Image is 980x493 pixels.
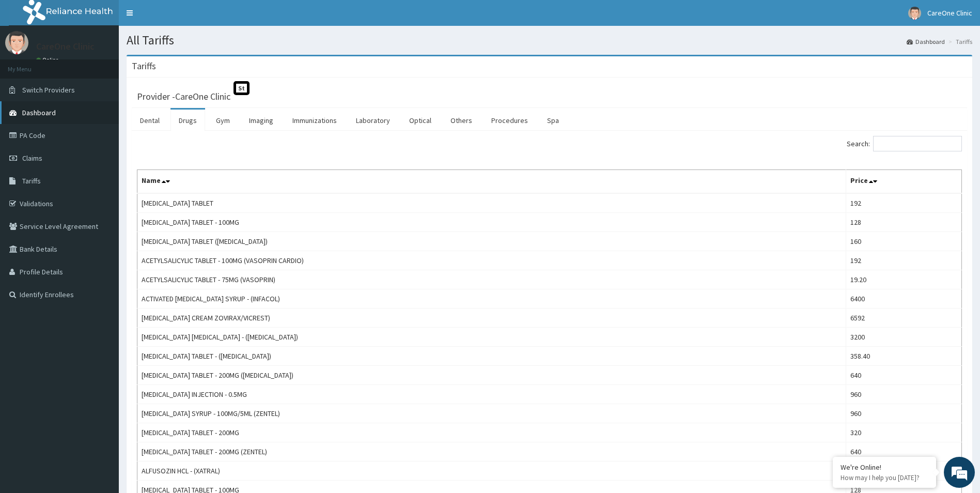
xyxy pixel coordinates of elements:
[22,108,56,117] span: Dashboard
[846,442,962,461] td: 640
[846,270,962,289] td: 19.20
[846,309,962,328] td: 6592
[22,153,42,163] span: Claims
[137,309,846,328] td: [MEDICAL_DATA] CREAM ZOVIRAX/VICREST)
[137,461,846,481] td: ALFUSOZIN HCL - (XATRAL)
[348,110,398,131] a: Laboratory
[137,289,846,309] td: ACTIVATED [MEDICAL_DATA] SYRUP - (INFACOL)
[169,5,194,30] div: Minimize live chat window
[846,423,962,442] td: 320
[137,213,846,232] td: [MEDICAL_DATA] TABLET - 100MG
[5,31,28,54] img: User Image
[137,404,846,423] td: [MEDICAL_DATA] SYRUP - 100MG/5ML (ZENTEL)
[847,136,962,151] label: Search:
[36,42,95,51] p: CareOne Clinic
[137,442,846,461] td: [MEDICAL_DATA] TABLET - 200MG (ZENTEL)
[846,170,962,194] th: Price
[137,366,846,385] td: [MEDICAL_DATA] TABLET - 200MG ([MEDICAL_DATA])
[846,213,962,232] td: 128
[127,34,972,47] h1: All Tariffs
[137,347,846,366] td: [MEDICAL_DATA] TABLET - ([MEDICAL_DATA])
[36,56,61,64] a: Online
[170,110,205,131] a: Drugs
[846,193,962,213] td: 192
[19,52,42,78] img: d_794563401_company_1708531726252_794563401
[137,193,846,213] td: [MEDICAL_DATA] TABLET
[60,130,143,235] span: We're online!
[927,8,972,18] span: CareOne Clinic
[234,81,250,95] span: St
[22,85,75,95] span: Switch Providers
[846,385,962,404] td: 960
[137,385,846,404] td: [MEDICAL_DATA] INJECTION - 0.5MG
[846,328,962,347] td: 3200
[401,110,440,131] a: Optical
[208,110,238,131] a: Gym
[846,232,962,251] td: 160
[137,232,846,251] td: [MEDICAL_DATA] TABLET ([MEDICAL_DATA])
[137,328,846,347] td: [MEDICAL_DATA] [MEDICAL_DATA] - ([MEDICAL_DATA])
[5,282,197,318] textarea: Type your message and hit 'Enter'
[137,270,846,289] td: ACETYLSALICYLIC TABLET - 75MG (VASOPRIN)
[241,110,282,131] a: Imaging
[907,37,945,46] a: Dashboard
[873,136,962,151] input: Search:
[846,366,962,385] td: 640
[22,176,41,186] span: Tariffs
[841,473,928,482] p: How may I help you today?
[442,110,480,131] a: Others
[132,110,168,131] a: Dental
[137,423,846,442] td: [MEDICAL_DATA] TABLET - 200MG
[846,404,962,423] td: 960
[483,110,536,131] a: Procedures
[284,110,345,131] a: Immunizations
[846,289,962,309] td: 6400
[539,110,567,131] a: Spa
[132,61,156,71] h3: Tariffs
[137,92,230,101] h3: Provider - CareOne Clinic
[946,37,972,46] li: Tariffs
[846,251,962,270] td: 192
[908,7,921,20] img: User Image
[846,347,962,366] td: 358.40
[54,58,174,71] div: Chat with us now
[841,463,928,472] div: We're Online!
[137,251,846,270] td: ACETYLSALICYLIC TABLET - 100MG (VASOPRIN CARDIO)
[137,170,846,194] th: Name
